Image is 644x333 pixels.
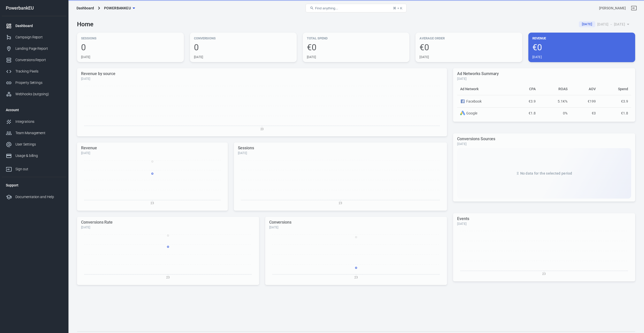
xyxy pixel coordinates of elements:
div: Usage & billing [15,153,62,158]
a: Usage & billing [2,150,66,161]
div: Campaign Report [15,35,62,40]
div: Account id: euM9DEON [599,6,626,11]
div: PowerbankEU [2,6,66,10]
div: Dashboard [77,6,94,11]
span: PowerbankEU [104,5,131,11]
div: Integrations [15,119,62,124]
a: User Settings [2,139,66,150]
a: Webhooks (outgoing) [2,88,66,100]
div: Conversions Report [15,57,62,63]
li: Account [2,104,66,116]
div: Dashboard [15,23,62,29]
div: Webhooks (outgoing) [15,91,62,97]
a: Sign out [2,161,66,175]
a: Landing Page Report [2,43,66,54]
li: Support [2,179,66,191]
a: Dashboard [2,20,66,32]
a: Conversions Report [2,54,66,66]
div: Tracking Pixels [15,69,62,74]
a: Campaign Report [2,32,66,43]
a: Integrations [2,116,66,127]
div: User Settings [15,142,62,147]
a: Sign out [628,2,640,14]
div: ⌘ + K [393,6,402,10]
a: Property Settings [2,77,66,88]
div: Documentation and Help [15,194,62,200]
h3: Home [77,21,93,28]
div: Team Management [15,130,62,136]
a: Tracking Pixels [2,66,66,77]
button: Find anything...⌘ + K [306,4,407,12]
a: Team Management [2,127,66,139]
button: PowerbankEU [102,4,137,13]
div: Sign out [15,166,62,172]
div: Property Settings [15,80,62,85]
span: Find anything... [315,6,338,10]
div: Landing Page Report [15,46,62,51]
